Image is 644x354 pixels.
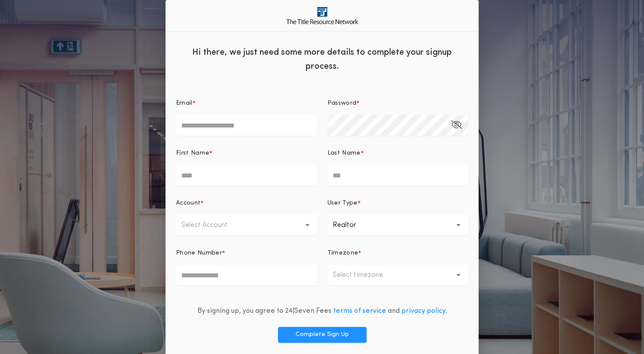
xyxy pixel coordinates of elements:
input: Password* [327,115,468,136]
button: Select Account [176,215,317,236]
p: Account [176,199,201,208]
p: Last Name [327,149,361,158]
a: privacy policy. [401,308,447,315]
p: Realtor [333,220,370,230]
input: Phone Number* [176,265,317,286]
input: First Name* [176,165,317,186]
p: User Type [327,199,358,208]
p: Select Account [181,220,242,230]
button: Select timezone [327,265,468,286]
img: logo [286,7,358,24]
a: terms of service [333,308,386,315]
input: Email* [176,115,317,136]
button: Password* [451,115,462,136]
button: Complete Sign Up [278,327,366,343]
div: Hi there, we just need some more details to complete your signup process. [165,39,479,78]
p: First Name [176,149,209,158]
p: Select timezone [333,270,397,280]
button: Realtor [327,215,468,236]
div: By signing up, you agree to 24|Seven Fees and [197,306,447,316]
p: Timezone [327,249,359,258]
p: Password [327,99,357,108]
p: Phone Number [176,249,222,258]
p: Email [176,99,193,108]
input: Last Name* [327,165,468,186]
